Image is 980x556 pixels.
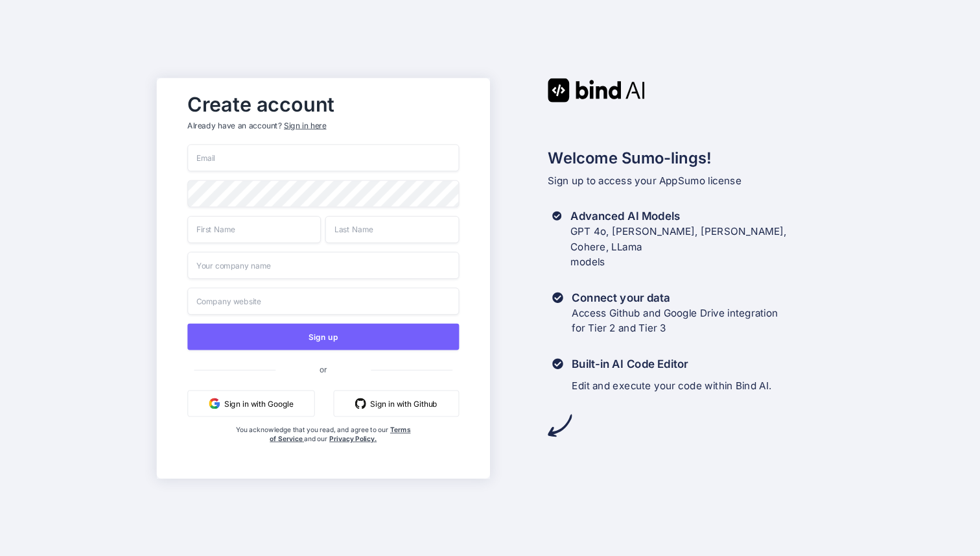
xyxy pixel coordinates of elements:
div: You acknowledge that you read, and agree to our and our [233,425,414,469]
input: Email [188,144,460,171]
h3: Connect your data [572,289,778,305]
img: github [355,398,366,409]
p: GPT 4o, [PERSON_NAME], [PERSON_NAME], Cohere, LLama models [570,223,823,269]
input: Your company name [188,252,460,279]
a: Terms of Service [270,425,411,442]
img: google [209,398,220,409]
img: arrow [548,413,572,437]
button: Sign in with Github [334,390,460,417]
a: Privacy Policy. [329,434,377,442]
p: Sign up to access your AppSumo license [548,173,823,188]
img: Bind AI logo [548,78,645,102]
input: First Name [188,215,321,243]
button: Sign up [188,323,460,350]
p: Edit and execute your code within Bind AI. [572,378,772,393]
div: Sign in here [284,120,326,131]
input: Last Name [325,215,459,243]
input: Company website [188,287,460,315]
button: Sign in with Google [188,390,315,417]
p: Access Github and Google Drive integration for Tier 2 and Tier 3 [572,305,778,336]
h2: Welcome Sumo-lings! [548,146,823,169]
h3: Built-in AI Code Editor [572,356,772,371]
span: or [275,355,371,382]
h2: Create account [188,95,460,113]
p: Already have an account? [188,120,460,131]
h3: Advanced AI Models [570,208,823,224]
